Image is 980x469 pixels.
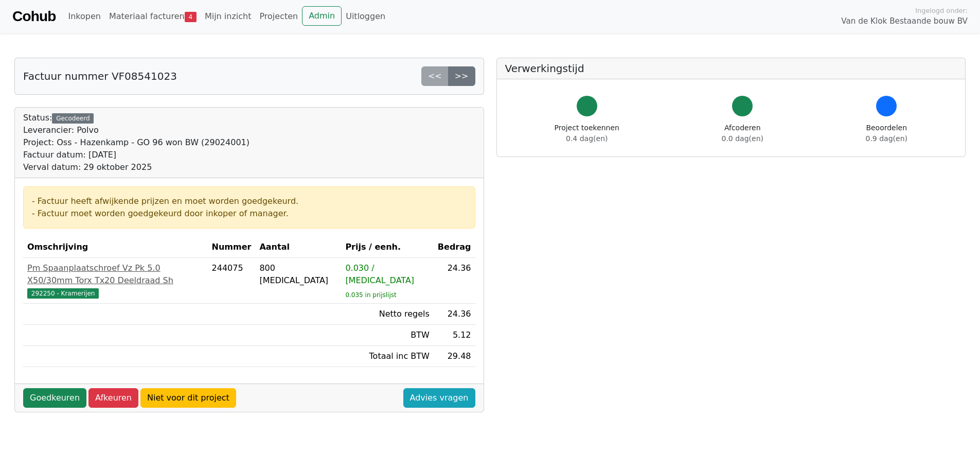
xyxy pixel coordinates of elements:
[23,388,86,408] a: Goedkeuren
[23,112,250,173] div: Status:
[841,15,968,27] span: Van de Klok Bestaande bouw BV
[448,66,475,86] a: >>
[341,237,433,258] th: Prijs / eenh.
[12,4,56,29] a: Cohub
[915,6,968,15] span: Ingelogd onder:
[434,258,475,304] td: 24.36
[23,237,208,258] th: Omschrijving
[434,346,475,367] td: 29.48
[866,134,907,143] span: 0.9 dag(en)
[342,6,389,27] a: Uitloggen
[555,123,619,144] div: Project toekennen
[32,207,467,220] div: - Factuur moet worden goedgekeurd door inkoper of manager.
[27,262,204,287] div: Pm Spaanplaatschroef Vz Pk 5.0 X50/30mm Torx Tx20 Deeldraad Sh
[302,6,342,26] a: Admin
[208,258,256,304] td: 244075
[341,304,433,325] td: Netto regels
[52,113,94,124] div: Gecodeerd
[23,70,177,82] h5: Factuur nummer VF08541023
[255,6,302,27] a: Projecten
[403,388,475,408] a: Advies vragen
[27,262,204,299] a: Pm Spaanplaatschroef Vz Pk 5.0 X50/30mm Torx Tx20 Deeldraad Sh292250 - Kramerijen
[23,149,250,161] div: Factuur datum: [DATE]
[105,6,201,27] a: Materiaal facturen4
[434,325,475,346] td: 5.12
[64,6,104,27] a: Inkopen
[201,6,256,27] a: Mijn inzicht
[27,288,99,299] span: 292250 - Kramerijen
[88,388,138,408] a: Afkeuren
[866,123,907,144] div: Beoordelen
[259,262,337,287] div: 800 [MEDICAL_DATA]
[23,136,250,149] div: Project: Oss - Hazenkamp - GO 96 won BW (29024001)
[23,124,250,136] div: Leverancier: Polvo
[345,291,396,299] sub: 0.035 in prijslijst
[255,237,341,258] th: Aantal
[140,388,236,408] a: Niet voor dit project
[208,237,256,258] th: Nummer
[341,325,433,346] td: BTW
[341,346,433,367] td: Totaal inc BTW
[722,123,763,144] div: Afcoderen
[345,262,429,287] div: 0.030 / [MEDICAL_DATA]
[566,134,608,143] span: 0.4 dag(en)
[505,62,957,75] h5: Verwerkingstijd
[185,12,197,22] span: 4
[32,195,467,207] div: - Factuur heeft afwijkende prijzen en moet worden goedgekeurd.
[722,134,763,143] span: 0.0 dag(en)
[23,161,250,173] div: Verval datum: 29 oktober 2025
[434,304,475,325] td: 24.36
[434,237,475,258] th: Bedrag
